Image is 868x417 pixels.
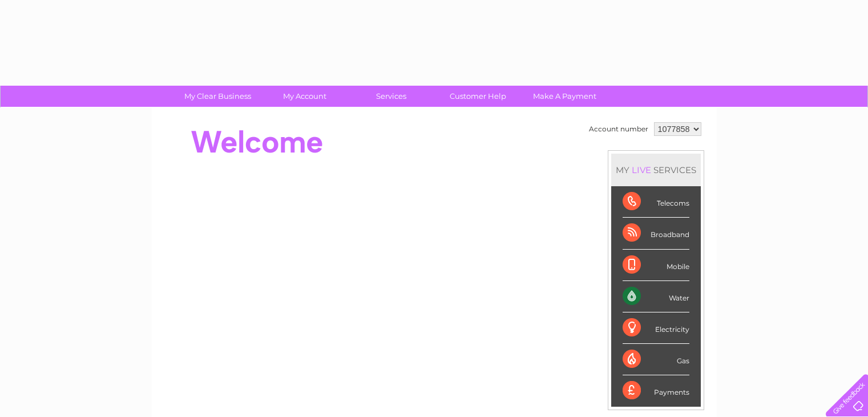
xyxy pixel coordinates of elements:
[611,154,701,186] div: MY SERVICES
[623,186,689,218] div: Telecoms
[586,119,651,139] td: Account number
[629,165,653,175] div: LIVE
[623,375,689,406] div: Payments
[344,86,438,107] a: Services
[431,86,525,107] a: Customer Help
[623,281,689,312] div: Water
[623,312,689,344] div: Electricity
[257,86,352,107] a: My Account
[518,86,612,107] a: Make A Payment
[623,250,689,281] div: Mobile
[171,86,265,107] a: My Clear Business
[623,344,689,375] div: Gas
[623,218,689,249] div: Broadband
